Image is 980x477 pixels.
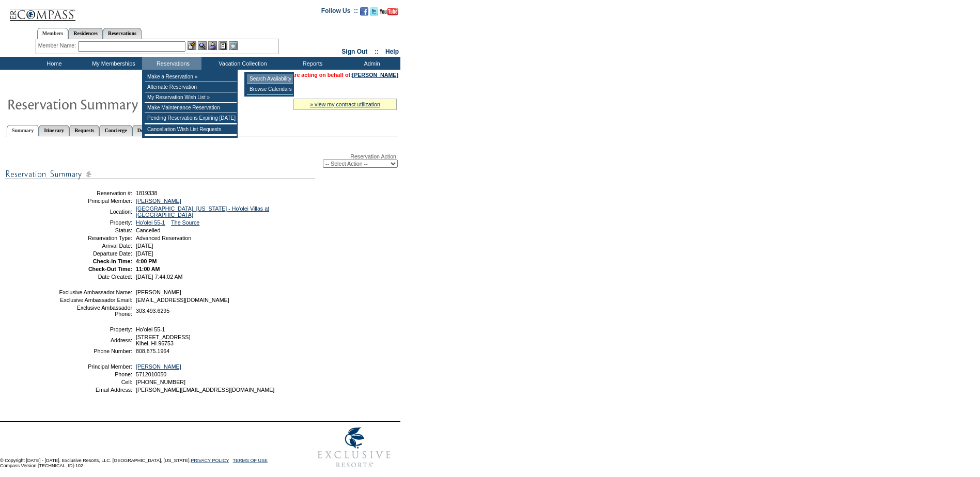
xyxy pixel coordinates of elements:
a: Summary [7,125,39,136]
td: Principal Member: [58,198,132,204]
img: Exclusive Resorts [308,422,400,473]
a: Concierge [99,125,132,136]
span: 1819338 [136,190,158,196]
img: b_calculator.gif [229,41,238,50]
td: Property: [58,219,132,226]
td: Email Address: [58,387,132,393]
span: 5712010050 [136,371,166,377]
a: PRIVACY POLICY [191,458,229,463]
td: Phone Number: [58,348,132,354]
a: Ho'olei 55-1 [136,219,165,226]
td: Cancellation Wish List Requests [145,124,237,135]
td: Arrival Date: [58,243,132,249]
td: Make Maintenance Reservation [145,103,237,113]
span: [DATE] [136,250,153,257]
td: Home [23,57,83,70]
td: Address: [58,334,132,346]
td: Reservations [142,57,201,70]
span: Advanced Reservation [136,235,191,241]
strong: Check-In Time: [93,258,132,264]
span: [DATE] 7:44:02 AM [136,274,182,280]
img: subTtlResSummary.gif [5,168,315,181]
strong: Check-Out Time: [88,266,132,272]
span: [EMAIL_ADDRESS][DOMAIN_NAME] [136,297,229,303]
a: Reservations [103,28,142,39]
img: Subscribe to our YouTube Channel [380,8,398,15]
td: Search Availability [247,74,293,84]
td: My Memberships [83,57,142,70]
td: My Reservation Wish List » [145,92,237,103]
td: Cell: [58,379,132,385]
td: Browse Calendars [247,84,293,94]
img: Reservaton Summary [7,93,213,114]
span: 4:00 PM [136,258,157,264]
td: Phone: [58,371,132,377]
span: [PERSON_NAME] [136,289,181,295]
img: b_edit.gif [188,41,196,50]
td: Reservation #: [58,190,132,196]
span: 303.493.6295 [136,308,169,314]
td: Exclusive Ambassador Phone: [58,305,132,317]
img: Follow us on Twitter [370,7,378,15]
a: Help [385,48,399,55]
a: [PERSON_NAME] [136,363,181,370]
span: Cancelled [136,227,160,233]
a: Members [37,28,69,39]
div: Member Name: [38,41,78,50]
span: [DATE] [136,243,153,249]
a: Itinerary [39,125,69,136]
a: The Source [171,219,199,226]
img: View [198,41,207,50]
td: Alternate Reservation [145,82,237,92]
a: Detail [132,125,156,136]
a: [GEOGRAPHIC_DATA], [US_STATE] - Ho'olei Villas at [GEOGRAPHIC_DATA] [136,205,269,218]
td: Date Created: [58,274,132,280]
td: Reservation Type: [58,235,132,241]
span: [PHONE_NUMBER] [136,379,185,385]
td: Make a Reservation » [145,72,237,82]
a: Become our fan on Facebook [360,10,368,17]
td: Property: [58,326,132,332]
a: Subscribe to our YouTube Channel [380,10,398,17]
td: Status: [58,227,132,233]
td: Follow Us :: [321,6,358,19]
td: Departure Date: [58,250,132,257]
a: [PERSON_NAME] [352,72,398,78]
td: Pending Reservations Expiring [DATE] [145,113,237,123]
div: Reservation Action: [5,153,398,168]
img: Become our fan on Facebook [360,7,368,15]
a: Follow us on Twitter [370,10,378,17]
a: Requests [69,125,99,136]
td: Exclusive Ambassador Email: [58,297,132,303]
td: Principal Member: [58,363,132,370]
span: [PERSON_NAME][EMAIL_ADDRESS][DOMAIN_NAME] [136,387,274,393]
span: Ho'olei 55-1 [136,326,165,332]
td: Vacation Collection [201,57,282,70]
a: » view my contract utilization [310,101,380,107]
span: [STREET_ADDRESS] Kihei, HI 96753 [136,334,190,346]
td: Exclusive Ambassador Name: [58,289,132,295]
img: Impersonate [208,41,217,50]
span: You are acting on behalf of: [280,72,398,78]
a: TERMS OF USE [233,458,268,463]
span: :: [375,48,379,55]
a: Residences [68,28,103,39]
img: Reservations [219,41,227,50]
span: 11:00 AM [136,266,160,272]
span: 808.875.1964 [136,348,169,354]
td: Location: [58,205,132,218]
td: Reports [282,57,341,70]
a: [PERSON_NAME] [136,198,181,204]
a: Sign Out [341,48,367,55]
td: Admin [341,57,400,70]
